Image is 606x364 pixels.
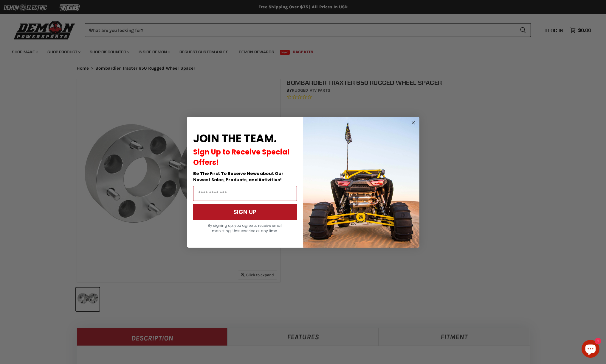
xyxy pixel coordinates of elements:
span: Be The First To Receive News about Our Newest Sales, Products, and Activities! [193,171,283,183]
button: Close dialog [410,119,417,126]
span: JOIN THE TEAM. [193,131,277,146]
input: Email Address [193,186,297,201]
button: SIGN UP [193,204,297,220]
inbox-online-store-chat: Shopify online store chat [580,340,601,359]
span: Sign Up to Receive Special Offers! [193,147,289,167]
img: a9095488-b6e7-41ba-879d-588abfab540b.jpeg [303,117,419,248]
span: By signing up, you agree to receive email marketing. Unsubscribe at any time. [208,223,282,233]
